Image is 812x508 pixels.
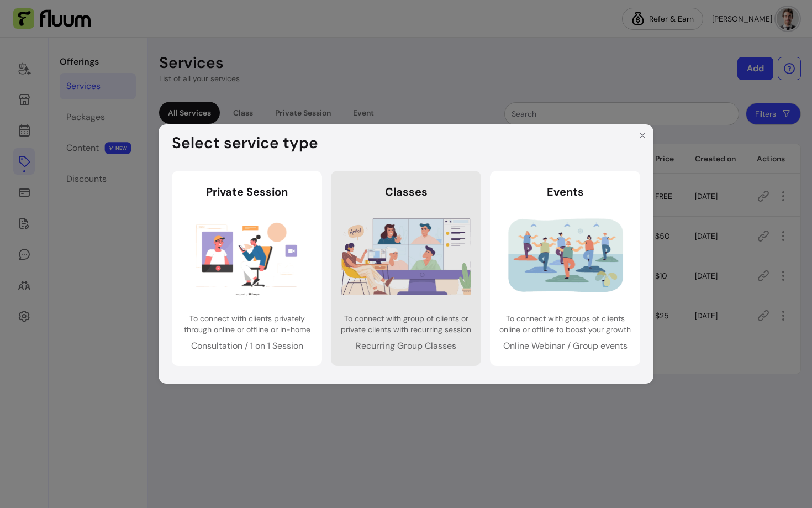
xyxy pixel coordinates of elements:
p: Online Webinar / Group events [499,339,631,353]
a: ClassesTo connect with group of clients or private clients with recurring sessionRecurring Group ... [331,171,481,365]
p: To connect with groups of clients online or offline to boost your growth [499,313,631,335]
a: Private SessionTo connect with clients privately through online or offline or in-homeConsultation... [172,171,322,365]
button: Close [634,127,651,144]
header: Classes [340,184,472,200]
img: Classes [341,213,471,299]
p: Recurring Group Classes [340,339,472,353]
p: To connect with clients privately through online or offline or in-home [181,313,313,335]
header: Events [499,184,631,200]
img: Events [500,213,630,299]
a: EventsTo connect with groups of clients online or offline to boost your growthOnline Webinar / Gr... [490,171,640,365]
p: To connect with group of clients or private clients with recurring session [340,313,472,335]
img: Private Session [182,213,312,299]
p: Consultation / 1 on 1 Session [181,339,313,353]
header: Select service type [159,124,653,162]
header: Private Session [181,184,313,200]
